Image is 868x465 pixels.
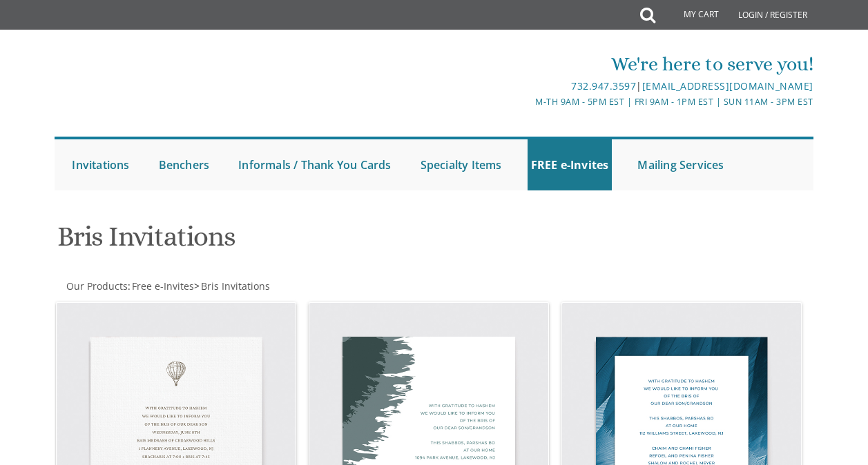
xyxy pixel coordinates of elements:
span: Bris Invitations [201,279,270,293]
a: [EMAIL_ADDRESS][DOMAIN_NAME] [642,79,813,92]
div: : [55,279,434,293]
a: Bris Invitations [200,279,270,293]
a: FREE e-Invites [528,139,613,190]
a: Invitations [68,139,133,190]
a: Benchers [155,139,213,190]
a: 732.947.3597 [571,79,636,92]
span: Free e-Invites [132,279,194,293]
a: Free e-Invites [131,279,194,293]
div: | [308,78,813,95]
a: Mailing Services [634,139,727,190]
span: > [194,279,270,293]
a: My Cart [654,1,729,29]
a: Our Products [65,279,128,293]
div: We're here to serve you! [308,50,813,78]
h1: Bris Invitations [57,221,552,262]
a: Specialty Items [417,139,505,190]
a: Informals / Thank You Cards [235,139,394,190]
div: M-Th 9am - 5pm EST | Fri 9am - 1pm EST | Sun 11am - 3pm EST [308,95,813,109]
